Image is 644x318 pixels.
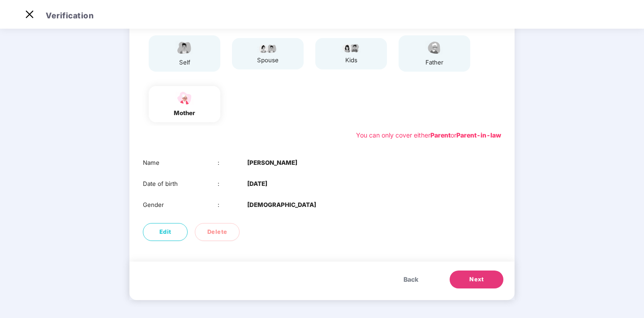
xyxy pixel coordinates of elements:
button: Next [450,271,503,288]
div: Name [143,158,218,168]
div: : [218,179,248,189]
b: [PERSON_NAME] [247,158,297,168]
span: Back [404,275,418,284]
img: svg+xml;base64,PHN2ZyBpZD0iRW1wbG95ZWVfbWFsZSIgeG1sbnM9Imh0dHA6Ly93d3cudzMub3JnLzIwMDAvc3ZnIiB3aW... [173,40,196,56]
b: Parent-in-law [456,131,501,139]
img: svg+xml;base64,PHN2ZyB4bWxucz0iaHR0cDovL3d3dy53My5vcmcvMjAwMC9zdmciIHdpZHRoPSI1NCIgaGVpZ2h0PSIzOC... [173,90,196,106]
img: svg+xml;base64,PHN2ZyBpZD0iRmF0aGVyX2ljb24iIHhtbG5zPSJodHRwOi8vd3d3LnczLm9yZy8yMDAwL3N2ZyIgeG1sbn... [423,40,446,56]
div: spouse [257,56,279,65]
div: self [173,58,196,67]
div: You can only cover either or [356,130,501,140]
img: svg+xml;base64,PHN2ZyB4bWxucz0iaHR0cDovL3d3dy53My5vcmcvMjAwMC9zdmciIHdpZHRoPSI5Ny44OTciIGhlaWdodD... [257,43,279,53]
button: Delete [195,223,240,241]
b: [DEMOGRAPHIC_DATA] [247,200,316,210]
span: Next [469,275,484,284]
button: Back [395,271,427,288]
div: : [218,158,248,168]
div: Gender [143,200,218,210]
span: Delete [207,228,228,236]
div: : [218,200,248,210]
b: Parent [430,131,451,139]
div: mother [173,108,196,118]
b: [DATE] [247,179,267,189]
button: Edit [143,223,188,241]
span: Edit [159,228,172,236]
div: kids [340,56,362,65]
img: svg+xml;base64,PHN2ZyB4bWxucz0iaHR0cDovL3d3dy53My5vcmcvMjAwMC9zdmciIHdpZHRoPSI3OS4wMzciIGhlaWdodD... [340,43,362,53]
div: father [423,58,446,67]
div: Date of birth [143,179,218,189]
